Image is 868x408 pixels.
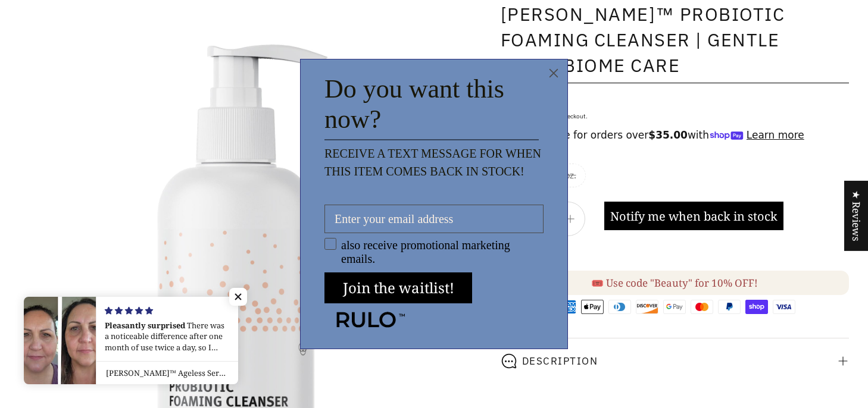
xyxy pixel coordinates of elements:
input: Enter your email address [324,205,544,233]
span: Receive a text message for when this item comes back in stock! [324,147,541,178]
div: also receive promotional marketing emails. [341,238,529,266]
img: divider [324,139,539,140]
span: Do you want this now? [324,74,504,134]
button: Join the waitlist! [324,272,472,303]
button: Close dialog [544,64,563,83]
img: logo [326,308,409,329]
